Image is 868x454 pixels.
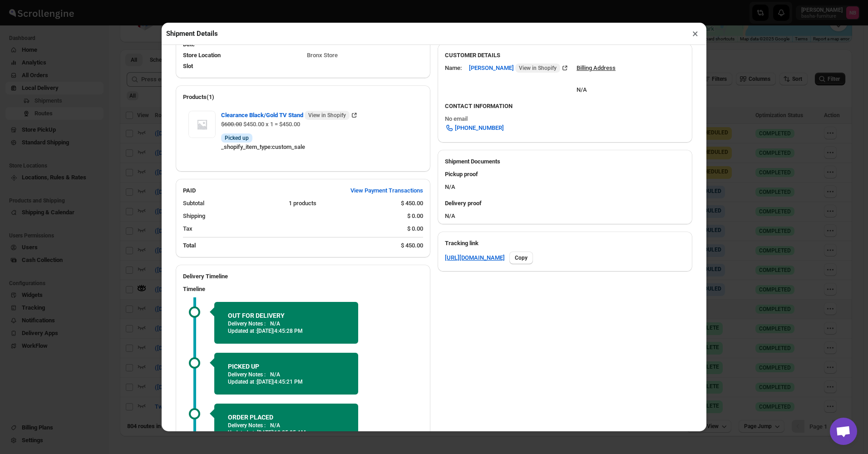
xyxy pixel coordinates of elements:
p: Updated at : [228,429,345,436]
span: [PERSON_NAME] [469,64,560,73]
h2: PICKED UP [228,362,345,371]
button: × [689,27,702,40]
h2: Shipment Details [166,29,218,38]
span: View Payment Transactions [350,186,423,195]
div: N/A [438,195,692,224]
span: [DATE] | 4:45:28 PM [257,328,303,334]
h2: Shipment Documents [445,157,685,166]
span: Bronx Store [307,52,338,59]
button: View Payment Transactions [345,183,429,198]
div: $ 450.00 [401,199,423,208]
span: $450.00 x 1 = $450.00 [242,121,300,128]
h2: PAID [183,186,196,195]
span: View in Shopify [308,112,346,119]
div: _shopify_item_type : custom_sale [221,143,418,152]
span: Picked up [225,134,249,142]
p: Updated at : [228,378,345,385]
h2: Products(1) [183,93,423,102]
h3: CONTACT INFORMATION [445,102,685,111]
div: $ 450.00 [401,241,423,250]
span: [DATE] | 10:25:05 AM [257,429,306,436]
div: N/A [577,76,616,94]
span: Copy [515,254,528,262]
a: [URL][DOMAIN_NAME] [445,253,505,262]
p: N/A [270,422,280,429]
span: Clearance Black/Gold TV Stand [221,111,350,120]
span: No email [445,115,468,122]
div: $ 0.00 [407,212,423,221]
p: Delivery Notes : [228,422,266,429]
h3: CUSTOMER DETAILS [445,51,685,60]
div: $ 0.00 [407,224,423,233]
h2: OUT FOR DELIVERY [228,311,345,320]
a: [PERSON_NAME] View in Shopify [469,64,569,71]
span: View in Shopify [519,64,557,72]
h3: Pickup proof [445,170,685,179]
a: [PHONE_NUMBER] [439,121,509,135]
div: N/A [438,166,692,195]
h3: Delivery proof [445,199,685,208]
span: Store Location [183,52,221,59]
a: Clearance Black/Gold TV Stand View in Shopify [221,112,359,118]
p: Delivery Notes : [228,320,266,327]
div: Tax [183,224,400,233]
span: Slot [183,63,193,69]
div: Shipping [183,212,400,221]
h2: Delivery Timeline [183,272,423,281]
div: 1 products [289,199,394,208]
b: Total [183,242,196,249]
p: N/A [270,371,280,378]
div: Open chat [830,418,857,445]
h3: Timeline [183,285,423,294]
span: [PHONE_NUMBER] [455,123,504,133]
div: Subtotal [183,199,281,208]
h3: Tracking link [445,239,685,248]
button: Copy [509,252,533,264]
img: Item [188,111,216,138]
span: [DATE] | 4:45:21 PM [257,379,303,385]
strike: $600.00 [221,121,242,128]
p: Updated at : [228,327,345,335]
h2: ORDER PLACED [228,413,345,422]
p: N/A [270,320,280,327]
div: Name: [445,64,462,73]
u: Billing Address [577,64,616,71]
p: Delivery Notes : [228,371,266,378]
